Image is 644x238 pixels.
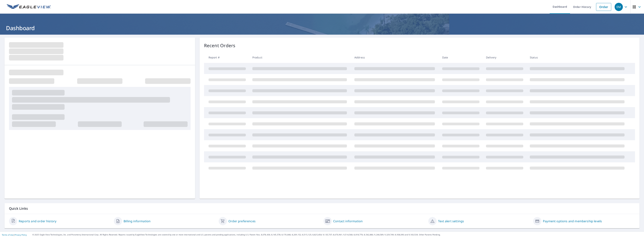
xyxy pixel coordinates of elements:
[483,52,527,63] th: Delivery
[15,234,27,236] a: Privacy Policy
[32,233,642,236] p: © 2025 Eagle View Technologies, Inc. and Pictometry International Corp. All Rights Reserved. Repo...
[2,234,13,236] a: Terms of Use
[333,219,363,223] a: Contact information
[19,219,56,223] a: Reports and order history
[596,3,611,11] a: Order
[543,219,602,223] a: Payment options and membership levels
[9,206,635,211] p: Quick Links
[351,52,439,63] th: Address
[439,52,483,63] th: Date
[438,219,464,223] a: Text alert settings
[228,219,256,223] a: Order preferences
[4,24,640,32] h1: Dashboard
[527,52,629,63] th: Status
[204,52,249,63] th: Report #
[204,42,236,49] p: Recent Orders
[124,219,151,223] a: Billing information
[2,234,27,236] p: |
[7,4,51,10] img: EV Logo
[249,52,351,63] th: Product
[615,3,623,11] div: EM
